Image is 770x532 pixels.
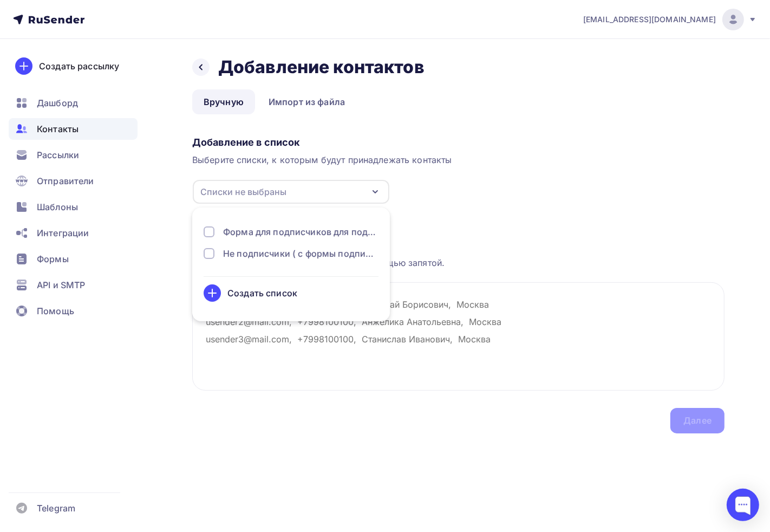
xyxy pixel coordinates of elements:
a: Контакты [9,118,138,140]
a: Вручную [192,89,255,114]
div: Выберите списки, к которым будут принадлежать контакты [192,153,725,166]
a: Дашборд [9,92,138,114]
a: Импорт из файла [257,89,356,114]
h2: Добавление контактов [218,56,425,78]
span: Формы [37,252,69,265]
a: Шаблоны [9,196,138,218]
div: Списки не выбраны [200,185,286,198]
div: Каждый контакт с новой строки. Информация о контакте разделяется с помощью запятой. [192,243,725,269]
a: Формы [9,248,138,270]
span: Помощь [37,304,74,317]
span: Интеграции [37,226,89,239]
div: Загрузка контактов [192,226,725,239]
div: Форма для подписчиков для подтверждения подписки [223,225,379,238]
span: Рассылки [37,148,79,161]
span: Шаблоны [37,200,78,213]
a: Отправители [9,170,138,192]
a: Рассылки [9,144,138,166]
div: Не подписчики ( с формы подписки сюда падают) [223,247,379,260]
div: Создать рассылку [39,60,119,73]
span: Контакты [37,122,79,135]
a: [EMAIL_ADDRESS][DOMAIN_NAME] [583,9,757,30]
span: Дашборд [37,96,78,109]
div: Добавление в список [192,136,725,149]
span: [EMAIL_ADDRESS][DOMAIN_NAME] [583,14,716,25]
div: Создать список [227,287,297,300]
span: API и SMTP [37,278,85,291]
span: Отправители [37,174,94,187]
ul: Списки не выбраны [192,207,390,321]
span: Telegram [37,502,75,515]
button: Списки не выбраны [192,179,390,204]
